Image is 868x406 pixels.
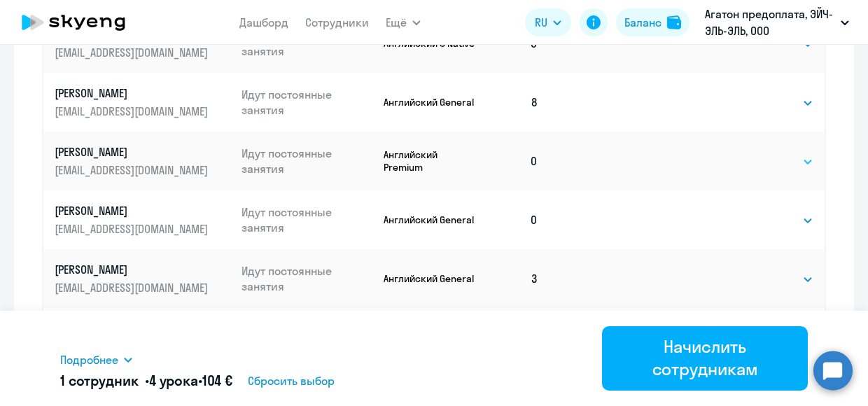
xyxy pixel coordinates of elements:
[705,6,835,39] p: Агатон предоплата, ЭЙЧ-ЭЛЬ-ЭЛЬ, ООО
[535,14,547,31] span: RU
[386,14,407,31] span: Ещё
[478,308,549,367] td: 0
[55,104,211,119] p: [EMAIL_ADDRESS][DOMAIN_NAME]
[616,8,689,36] button: Балансbalance
[478,132,549,190] td: 0
[55,45,211,60] p: [EMAIL_ADDRESS][DOMAIN_NAME]
[478,73,549,132] td: 8
[60,351,118,368] span: Подробнее
[478,249,549,308] td: 3
[55,85,230,119] a: [PERSON_NAME][EMAIL_ADDRESS][DOMAIN_NAME]
[624,14,661,31] div: Баланс
[241,204,373,235] p: Идут постоянные занятия
[241,87,373,118] p: Идут постоянные занятия
[305,15,369,29] a: Сотрудники
[478,190,549,249] td: 0
[55,144,230,178] a: [PERSON_NAME][EMAIL_ADDRESS][DOMAIN_NAME]
[248,372,335,389] span: Сбросить выбор
[241,263,373,294] p: Идут постоянные занятия
[525,8,571,36] button: RU
[55,262,211,277] p: [PERSON_NAME]
[622,335,788,380] div: Начислить сотрудникам
[241,146,373,176] p: Идут постоянные занятия
[55,203,211,218] p: [PERSON_NAME]
[384,272,478,285] p: Английский General
[698,6,856,39] button: Агатон предоплата, ЭЙЧ-ЭЛЬ-ЭЛЬ, ООО
[602,326,808,391] button: Начислить сотрудникам
[55,203,230,237] a: [PERSON_NAME][EMAIL_ADDRESS][DOMAIN_NAME]
[239,15,288,29] a: Дашборд
[55,85,211,101] p: [PERSON_NAME]
[202,372,232,389] span: 104 €
[60,371,232,391] h5: 1 сотрудник • •
[384,148,478,174] p: Английский Premium
[55,162,211,178] p: [EMAIL_ADDRESS][DOMAIN_NAME]
[149,372,198,389] span: 4 урока
[55,262,230,295] a: [PERSON_NAME][EMAIL_ADDRESS][DOMAIN_NAME]
[55,144,211,160] p: [PERSON_NAME]
[384,213,478,226] p: Английский General
[386,8,421,36] button: Ещё
[384,96,478,108] p: Английский General
[55,221,211,237] p: [EMAIL_ADDRESS][DOMAIN_NAME]
[667,15,681,29] img: balance
[55,280,211,295] p: [EMAIL_ADDRESS][DOMAIN_NAME]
